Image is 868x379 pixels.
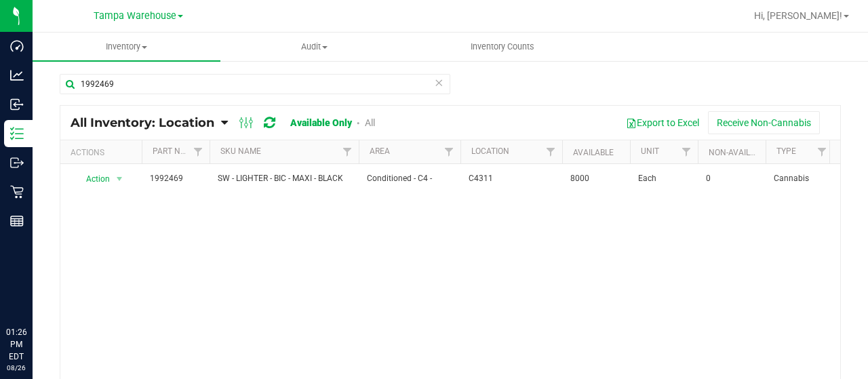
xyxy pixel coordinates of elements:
a: Part Number [153,146,207,156]
p: 01:26 PM EDT [6,326,26,363]
span: Inventory Counts [452,41,553,53]
inline-svg: Retail [10,185,24,199]
a: All Inventory: Location [71,115,221,130]
a: Area [370,146,390,156]
button: Receive Non-Cannabis [708,111,820,134]
a: Filter [540,140,562,163]
a: Filter [811,140,833,163]
span: SW - LIGHTER - BIC - MAXI - BLACK [218,172,351,185]
a: All [365,117,375,128]
button: Export to Excel [617,111,708,134]
a: Filter [675,140,698,163]
span: Conditioned - C4 - [367,172,452,185]
a: Filter [336,140,359,163]
inline-svg: Inbound [10,98,24,111]
a: Available [573,148,614,157]
a: Filter [438,140,460,163]
span: Action [74,169,111,188]
span: Clear [434,74,443,92]
iframe: Resource center [14,271,54,311]
span: Hi, [PERSON_NAME]! [754,10,842,21]
a: SKU Name [220,146,261,156]
span: Inventory [33,41,220,53]
inline-svg: Analytics [10,68,24,82]
inline-svg: Outbound [10,156,24,169]
input: Search Item Name, Retail Display Name, SKU, Part Number... [60,74,450,94]
span: Tampa Warehouse [94,10,176,22]
span: All Inventory: Location [71,115,214,130]
a: Audit [220,33,408,61]
inline-svg: Dashboard [10,39,24,53]
inline-svg: Reports [10,214,24,228]
span: Cannabis [774,172,825,185]
span: Audit [221,41,408,53]
a: Available Only [290,117,352,128]
div: Actions [71,148,136,157]
a: Non-Available [709,148,769,157]
a: Unit [641,146,659,156]
span: 0 [706,172,757,185]
inline-svg: Inventory [10,127,24,140]
a: Inventory Counts [408,33,596,61]
span: 1992469 [150,172,201,185]
a: Type [776,146,796,156]
p: 08/26 [6,363,26,373]
span: C4311 [469,172,554,185]
span: select [111,169,128,188]
a: Location [471,146,509,156]
span: 8000 [570,172,622,185]
span: Each [638,172,690,185]
a: Inventory [33,33,220,61]
iframe: Resource center unread badge [40,268,56,285]
a: Filter [187,140,210,163]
